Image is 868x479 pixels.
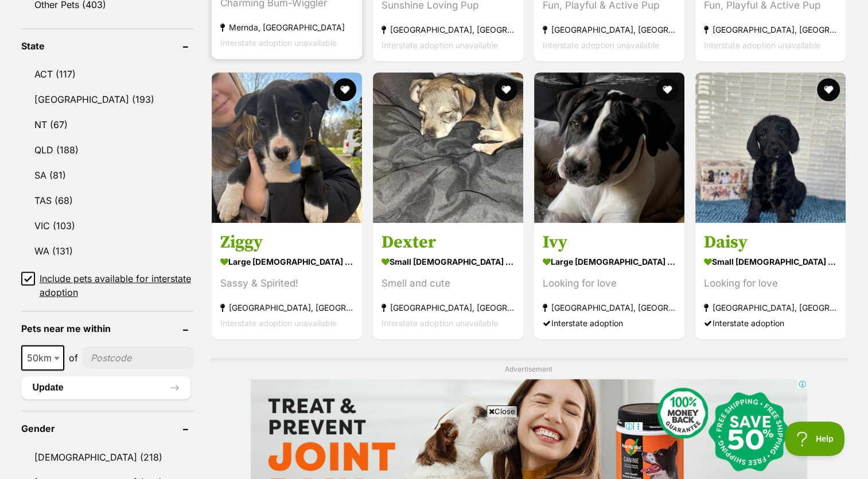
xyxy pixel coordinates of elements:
[704,231,837,253] h3: Daisy
[704,300,837,315] strong: [GEOGRAPHIC_DATA], [GEOGRAPHIC_DATA]
[69,351,78,365] span: of
[495,78,517,101] button: favourite
[704,315,837,331] div: Interstate adoption
[21,138,193,162] a: QLD (188)
[704,253,837,270] strong: small [DEMOGRAPHIC_DATA] Dog
[21,272,193,299] a: Include pets available for interstate adoption
[704,22,837,37] strong: [GEOGRAPHIC_DATA], [GEOGRAPHIC_DATA]
[21,239,193,263] a: WA (131)
[21,376,190,399] button: Update
[220,253,353,270] strong: large [DEMOGRAPHIC_DATA] Dog
[333,78,356,101] button: favourite
[382,276,515,291] div: Smell and cute
[543,231,676,253] h3: Ivy
[21,345,64,370] span: 50km
[21,41,193,51] header: State
[704,276,837,291] div: Looking for love
[212,72,362,223] img: Ziggy - Staffordshire Bull Terrier Dog
[83,347,193,369] input: postcode
[656,78,679,101] button: favourite
[704,40,820,50] span: Interstate adoption unavailable
[785,422,845,456] iframe: Help Scout Beacon - Open
[21,87,193,111] a: [GEOGRAPHIC_DATA] (193)
[40,272,193,299] span: Include pets available for interstate adoption
[21,163,193,187] a: SA (81)
[543,315,676,331] div: Interstate adoption
[21,423,193,434] header: Gender
[21,323,193,334] header: Pets near me within
[220,231,353,253] h3: Ziggy
[382,22,515,37] strong: [GEOGRAPHIC_DATA], [GEOGRAPHIC_DATA]
[373,223,523,339] a: Dexter small [DEMOGRAPHIC_DATA] Dog Smell and cute [GEOGRAPHIC_DATA], [GEOGRAPHIC_DATA] Interstat...
[373,72,523,223] img: Dexter - Fox Terrier (Miniature) Dog
[21,113,193,137] a: NT (67)
[21,214,193,238] a: VIC (103)
[695,72,846,223] img: Daisy - Poodle (Toy) x Dachshund Dog
[382,300,515,315] strong: [GEOGRAPHIC_DATA], [GEOGRAPHIC_DATA]
[382,231,515,253] h3: Dexter
[543,300,676,315] strong: [GEOGRAPHIC_DATA], [GEOGRAPHIC_DATA]
[534,72,684,223] img: Ivy - Shar Pei Dog
[220,276,353,291] div: Sassy & Spirited!
[21,62,193,86] a: ACT (117)
[212,223,362,339] a: Ziggy large [DEMOGRAPHIC_DATA] Dog Sassy & Spirited! [GEOGRAPHIC_DATA], [GEOGRAPHIC_DATA] Interst...
[382,253,515,270] strong: small [DEMOGRAPHIC_DATA] Dog
[220,318,337,328] span: Interstate adoption unavailable
[695,223,846,339] a: Daisy small [DEMOGRAPHIC_DATA] Dog Looking for love [GEOGRAPHIC_DATA], [GEOGRAPHIC_DATA] Intersta...
[543,40,659,50] span: Interstate adoption unavailable
[21,188,193,213] a: TAS (68)
[220,38,337,48] span: Interstate adoption unavailable
[382,40,498,50] span: Interstate adoption unavailable
[225,422,643,473] iframe: Advertisement
[220,20,353,35] strong: Mernda, [GEOGRAPHIC_DATA]
[382,318,498,328] span: Interstate adoption unavailable
[543,253,676,270] strong: large [DEMOGRAPHIC_DATA] Dog
[486,405,517,417] span: Close
[543,276,676,291] div: Looking for love
[220,300,353,315] strong: [GEOGRAPHIC_DATA], [GEOGRAPHIC_DATA]
[543,22,676,37] strong: [GEOGRAPHIC_DATA], [GEOGRAPHIC_DATA]
[22,350,63,366] span: 50km
[21,445,193,469] a: [DEMOGRAPHIC_DATA] (218)
[818,78,840,101] button: favourite
[534,223,684,339] a: Ivy large [DEMOGRAPHIC_DATA] Dog Looking for love [GEOGRAPHIC_DATA], [GEOGRAPHIC_DATA] Interstate...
